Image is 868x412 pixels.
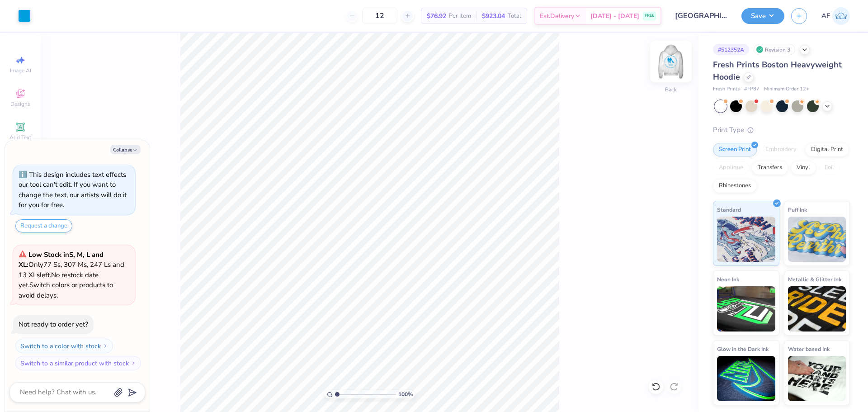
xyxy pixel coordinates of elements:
[788,286,846,331] img: Metallic & Glitter Ink
[819,161,840,175] div: Foil
[19,170,127,210] div: This design includes text effects our tool can't edit. If you want to change the text, our artist...
[788,344,830,354] span: Water based Ink
[15,339,113,353] button: Switch to a color with stock
[645,13,654,19] span: FREE
[713,85,740,93] span: Fresh Prints
[15,356,141,370] button: Switch to a similar product with stock
[791,161,816,175] div: Vinyl
[653,43,689,80] img: Back
[788,217,846,262] img: Puff Ink
[427,11,446,21] span: $76.92
[110,145,141,154] button: Collapse
[19,250,104,270] strong: Low Stock in S, M, L and XL :
[759,143,802,156] div: Embroidery
[508,11,521,21] span: Total
[832,7,850,25] img: Ana Francesca Bustamante
[713,161,749,175] div: Applique
[717,275,739,284] span: Neon Ink
[788,356,846,401] img: Water based Ink
[717,205,741,214] span: Standard
[741,8,784,24] button: Save
[752,161,788,175] div: Transfers
[362,8,397,24] input: – –
[9,134,31,141] span: Add Text
[398,390,413,398] span: 100 %
[15,219,72,232] button: Request a change
[103,343,108,349] img: Switch to a color with stock
[668,7,735,25] input: Untitled Design
[713,44,749,55] div: # 512352A
[821,7,850,25] a: AF
[10,67,31,74] span: Image AI
[713,59,842,82] span: Fresh Prints Boston Heavyweight Hoodie
[19,320,88,329] div: Not ready to order yet?
[717,217,775,262] img: Standard
[764,85,809,93] span: Minimum Order: 12 +
[665,85,677,94] div: Back
[19,270,99,290] span: No restock date yet.
[717,344,769,354] span: Glow in the Dark Ink
[540,11,574,21] span: Est. Delivery
[10,100,30,108] span: Designs
[754,44,795,55] div: Revision 3
[449,11,471,21] span: Per Item
[713,179,757,193] div: Rhinestones
[717,286,775,331] img: Neon Ink
[717,356,775,401] img: Glow in the Dark Ink
[590,11,639,21] span: [DATE] - [DATE]
[805,143,849,156] div: Digital Print
[713,125,850,135] div: Print Type
[19,250,124,300] span: Only 77 Ss, 307 Ms, 247 Ls and 13 XLs left. Switch colors or products to avoid delays.
[788,205,807,214] span: Puff Ink
[482,11,505,21] span: $923.04
[131,360,136,366] img: Switch to a similar product with stock
[788,275,841,284] span: Metallic & Glitter Ink
[821,11,830,21] span: AF
[713,143,757,156] div: Screen Print
[744,85,759,93] span: # FP87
